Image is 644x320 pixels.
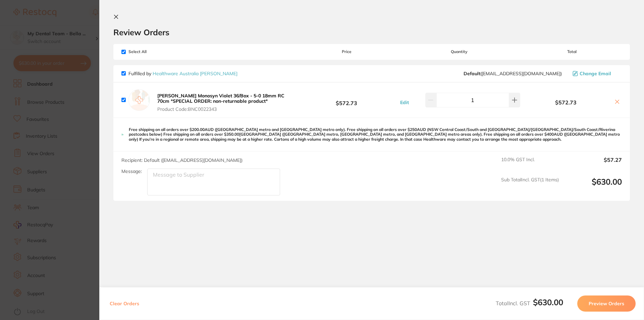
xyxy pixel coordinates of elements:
span: Sub Total Incl. GST ( 1 Items) [501,177,559,195]
button: [PERSON_NAME] Monosyn Violet 36/Box - 5-0 18mm RC 70cm *SPECIAL ORDER: non-returnable product* Pr... [155,93,297,112]
span: 10.0 % GST Incl. [501,157,559,172]
span: Total [522,49,622,54]
span: Product Code: BNC0022343 [157,106,294,112]
button: Edit [398,99,411,105]
span: info@healthwareaustralia.com.au [464,71,562,76]
p: Fulfilled by [128,71,237,76]
span: Change Email [580,71,611,76]
span: Price [297,49,396,54]
img: empty.jpg [128,89,150,111]
span: Total Incl. GST [496,300,563,307]
b: Default [464,71,480,77]
span: Recipient: Default ( [EMAIL_ADDRESS][DOMAIN_NAME] ) [121,157,243,163]
p: Message from Restocq, sent Just now [29,36,119,42]
button: Change Email [571,71,622,77]
label: Message: [121,169,142,174]
a: Healthware Australia [PERSON_NAME] [153,71,237,77]
p: Free shipping on all orders over $200.00AUD ([GEOGRAPHIC_DATA] metro and [GEOGRAPHIC_DATA] metro ... [129,127,622,142]
b: $572.73 [522,99,610,105]
b: [PERSON_NAME] Monosyn Violet 36/Box - 5-0 18mm RC 70cm *SPECIAL ORDER: non-returnable product* [157,93,284,104]
h2: Review Orders [113,27,630,37]
output: $630.00 [564,177,622,195]
b: $572.73 [297,94,396,106]
button: Preview Orders [577,295,636,312]
span: Quantity [397,49,522,54]
b: $630.00 [533,297,563,307]
span: Select All [121,49,189,54]
output: $57.27 [564,157,622,172]
button: Clear Orders [108,295,141,312]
